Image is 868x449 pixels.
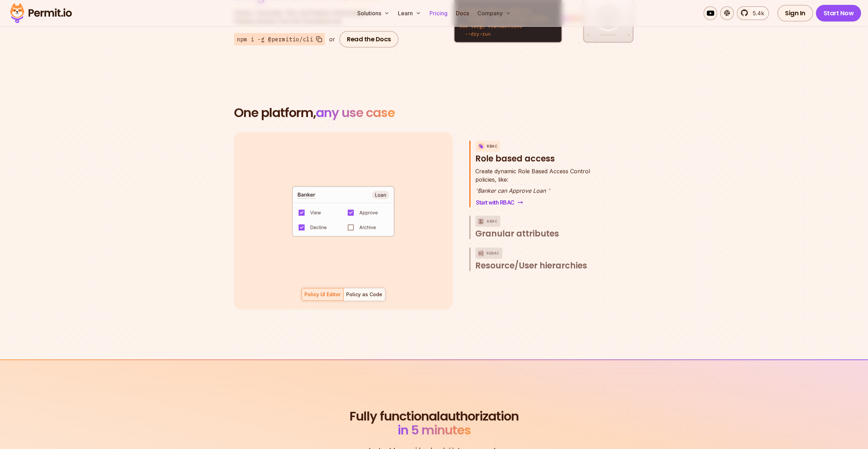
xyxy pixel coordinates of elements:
[427,6,450,20] a: Pricing
[548,187,550,194] span: "
[475,167,590,184] p: policies, like:
[234,33,325,45] button: npm i -g @permitio/cli
[475,187,478,194] span: "
[475,228,559,239] span: Granular attributes
[350,409,440,423] span: Fully functional
[453,6,472,20] a: Docs
[475,248,605,271] button: ReBACResource/User hierarchies
[737,6,769,20] a: 5.4k
[816,5,861,22] a: Start Now
[475,167,605,207] div: RBACRole based access
[346,291,382,298] div: Policy as Code
[395,6,424,20] button: Learn
[316,104,395,122] span: any use case
[348,409,520,437] h2: authorization
[234,106,634,120] h2: One platform,
[486,216,498,227] p: ABAC
[749,9,764,17] span: 5.4k
[339,31,399,48] a: Read the Docs
[7,1,75,25] img: Permit logo
[329,35,335,43] div: or
[343,288,385,301] button: Policy as Code
[475,167,590,175] span: Create dynamic Role Based Access Control
[475,216,605,239] button: ABACGranular attributes
[354,6,392,20] button: Solutions
[475,260,587,271] span: Resource/User hierarchies
[475,186,590,195] p: Banker can Approve Loan
[486,248,500,259] p: ReBAC
[237,35,313,43] span: npm i -g @permitio/cli
[475,198,524,207] a: Start with RBAC
[475,6,514,20] button: Company
[777,5,813,22] a: Sign In
[398,421,471,439] span: in 5 minutes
